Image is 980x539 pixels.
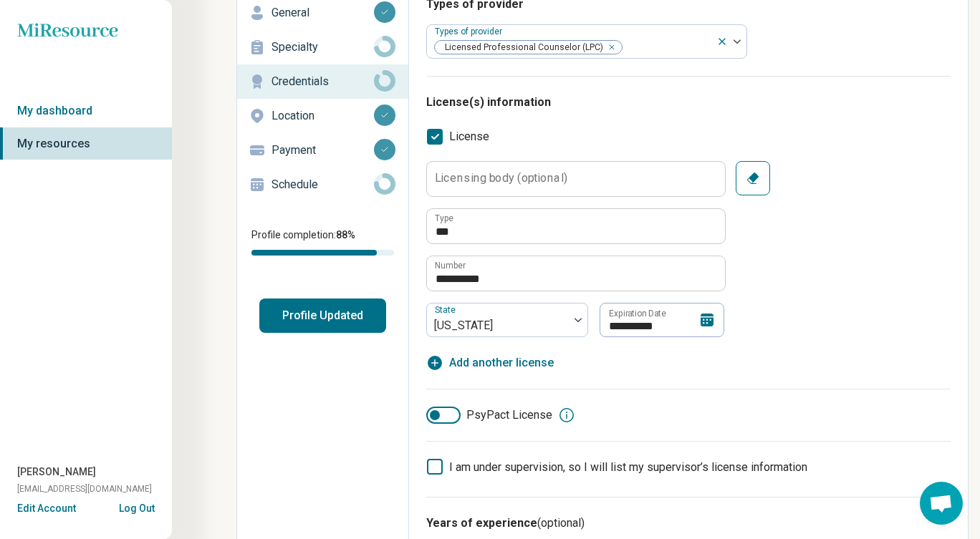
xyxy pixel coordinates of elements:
label: State [435,305,458,315]
a: Schedule [237,167,408,202]
span: Licensed Professional Counselor (LPC) [435,41,607,54]
span: Add another license [449,354,554,372]
span: I am under supervision, so I will list my supervisor’s license information [449,460,807,474]
h3: Years of experience [426,515,951,532]
div: Profile completion: [237,219,408,264]
span: [EMAIL_ADDRESS][DOMAIN_NAME] [17,482,152,495]
button: Add another license [426,354,554,372]
h3: License(s) information [426,94,951,111]
span: [PERSON_NAME] [17,465,96,480]
a: Specialty [237,30,408,64]
label: PsyPact License [426,407,552,424]
button: Log Out [119,501,155,513]
p: Schedule [272,176,374,193]
a: Location [237,99,408,133]
p: General [272,4,374,21]
label: Number [435,261,466,270]
a: Credentials [237,64,408,99]
p: Payment [272,142,374,159]
a: Open chat [920,482,963,525]
span: License [449,128,489,145]
p: Location [272,107,374,125]
button: Profile Updated [259,298,386,333]
label: Licensing body (optional) [435,173,567,184]
label: Types of provider [435,26,505,37]
p: Credentials [272,73,374,90]
div: Profile completion [251,250,394,256]
input: credential.licenses.0.name [427,209,725,243]
button: Edit Account [17,501,76,516]
span: 88 % [336,229,355,241]
span: (optional) [537,516,585,530]
label: Type [435,214,453,223]
a: Payment [237,133,408,167]
p: Specialty [272,39,374,56]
